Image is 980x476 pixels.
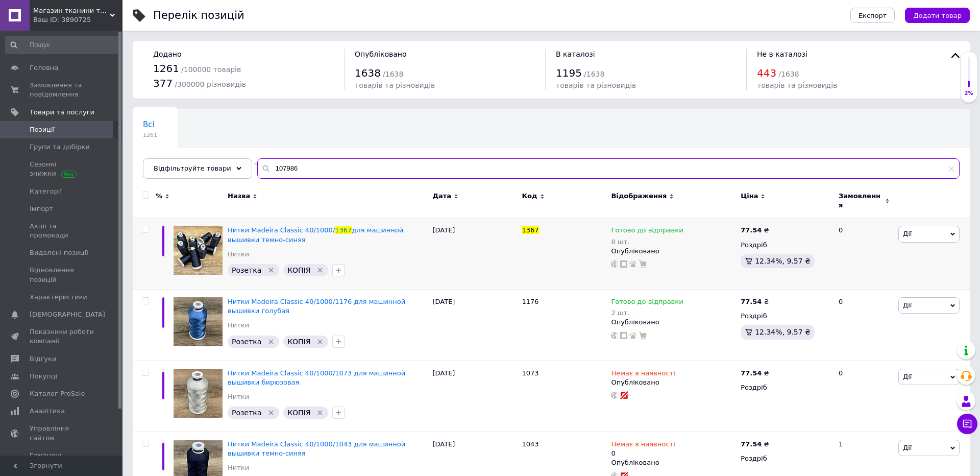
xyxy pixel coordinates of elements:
[228,226,403,243] span: для машинной вышивки темно-синяя
[30,372,57,381] span: Покупці
[228,226,403,243] a: Нитки Madeira Classic 40/1000/1367для машинной вышивки темно-синяя
[133,148,269,187] div: Не відображаються в каталозі ProSale
[741,440,762,448] b: 77.54
[611,458,736,467] div: Опубліковано
[154,164,231,172] span: Відфільтруйте товари
[228,321,249,330] a: Нитки
[522,369,538,377] span: 1073
[832,361,896,432] div: 0
[430,218,519,290] div: [DATE]
[316,338,324,346] svg: Видалити мітку
[903,301,912,309] span: Дії
[850,8,895,23] button: Експорт
[181,65,241,74] span: / 100000 товарів
[741,298,762,305] b: 77.54
[232,266,261,274] span: Розетка
[30,293,87,302] span: Характеристики
[228,369,405,386] span: Нитки Madeira Classic 40/1000/1073 для машинной вышивки бирюзовая
[232,338,261,346] span: Розетка
[143,131,157,139] span: 1261
[287,338,310,346] span: КОПІЯ
[611,369,675,380] span: Немає в наявності
[153,10,244,21] div: Перелік позицій
[316,266,324,274] svg: Видалити мітку
[228,440,405,457] a: Нитки Madeira Classic 40/1000/1043 для машинной вышивки темно-синяя
[30,142,90,152] span: Групи та добірки
[30,424,94,442] span: Управління сайтом
[741,241,830,250] div: Роздріб
[903,373,912,380] span: Дії
[556,81,636,89] span: товарів та різновидів
[741,454,830,463] div: Роздріб
[556,67,582,79] span: 1195
[556,50,595,58] span: В каталозі
[961,90,977,97] div: 2%
[611,247,736,256] div: Опубліковано
[30,327,94,346] span: Показники роботи компанії
[611,226,683,237] span: Готово до відправки
[267,338,275,346] svg: Видалити мітку
[30,187,62,196] span: Категорії
[267,266,275,274] svg: Видалити мітку
[153,77,173,89] span: 377
[741,383,830,392] div: Роздріб
[33,15,122,25] div: Ваш ID: 3890725
[30,204,53,213] span: Імпорт
[741,312,830,321] div: Роздріб
[611,298,683,308] span: Готово до відправки
[383,70,403,78] span: / 1638
[755,328,811,336] span: 12.34%, 9.57 ₴
[430,289,519,361] div: [DATE]
[432,192,451,201] span: Дата
[30,354,56,364] span: Відгуки
[30,81,94,99] span: Замовлення та повідомлення
[143,159,249,168] span: Не відображаються в ка...
[355,50,407,58] span: Опубліковано
[611,440,675,458] div: 0
[832,218,896,290] div: 0
[30,108,94,117] span: Товари та послуги
[228,226,335,234] span: Нитки Madeira Classic 40/1000/
[267,409,275,417] svg: Видалити мітку
[228,250,249,259] a: Нитки
[611,378,736,387] div: Опубліковано
[859,12,887,19] span: Експорт
[257,158,960,179] input: Пошук по назві позиції, артикулу і пошуковим запитам
[757,67,776,79] span: 443
[156,192,162,201] span: %
[228,298,405,315] span: Нитки Madeira Classic 40/1000/1176 для машинной вышивки голубая
[30,451,94,469] span: Гаманець компанії
[832,289,896,361] div: 0
[741,440,769,449] div: ₴
[757,50,807,58] span: Не в каталозі
[174,369,223,418] img: Нитки Madeira Classic 40/1000/1073 для машинной вышивки бирюзовая
[522,440,538,448] span: 1043
[30,310,105,319] span: [DEMOGRAPHIC_DATA]
[741,369,762,377] b: 77.54
[522,192,537,201] span: Код
[611,440,675,451] span: Немає в наявності
[430,361,519,432] div: [DATE]
[316,409,324,417] svg: Видалити мітку
[584,70,604,78] span: / 1638
[228,463,249,472] a: Нитки
[757,81,837,89] span: товарів та різновидів
[287,266,310,274] span: КОПІЯ
[232,409,261,417] span: Розетка
[611,309,683,317] div: 2 шт.
[30,389,85,398] span: Каталог ProSale
[30,266,94,284] span: Відновлення позицій
[903,230,912,237] span: Дії
[228,392,249,401] a: Нитки
[30,222,94,240] span: Акції та промокоди
[30,63,58,73] span: Головна
[741,226,762,234] b: 77.54
[522,226,538,234] span: 1367
[755,257,811,265] span: 12.34%, 9.57 ₴
[611,238,683,246] div: 8 шт.
[839,192,883,210] span: Замовлення
[30,407,65,416] span: Аналітика
[741,192,758,201] span: Ціна
[175,80,246,88] span: / 300000 різновидів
